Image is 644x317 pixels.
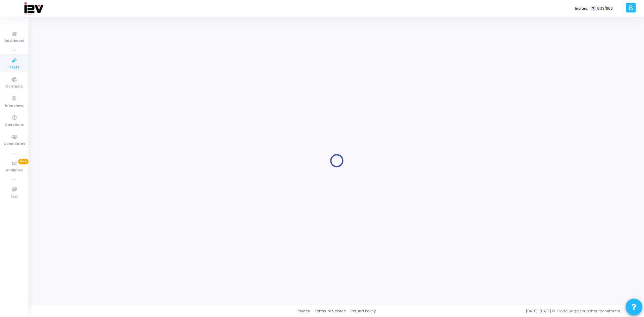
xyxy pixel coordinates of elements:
[24,2,43,15] img: logo
[6,84,23,90] span: Contests
[297,308,310,314] a: Privacy
[6,168,23,173] span: Analytics
[591,6,595,11] span: T
[376,308,636,314] div: [DATE]-[DATE] © Codejudge, for better recruitment.
[4,38,24,44] span: Dashboard
[575,6,588,11] label: Invites:
[11,194,18,200] span: FAQ
[9,65,19,70] span: Tests
[18,159,29,164] span: New
[5,103,24,109] span: Interviews
[5,122,24,128] span: Questions
[597,6,613,11] span: 833/1153
[351,308,376,314] a: Refund Policy
[315,308,346,314] a: Terms of Service
[4,141,25,147] span: Candidates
